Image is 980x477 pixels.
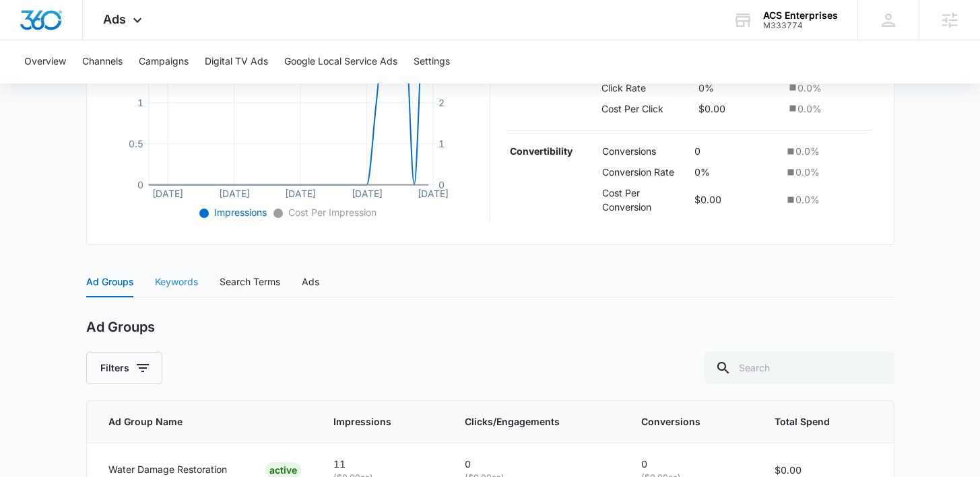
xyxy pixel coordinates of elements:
[24,40,66,83] button: Overview
[51,79,121,88] div: Domain Overview
[333,457,433,472] p: 11
[438,179,445,190] tspan: 0
[302,274,319,289] div: Ads
[86,274,133,289] div: Ad Groups
[438,138,445,149] tspan: 1
[510,145,573,157] strong: Convertibility
[152,187,183,198] tspan: [DATE]
[351,187,382,198] tspan: [DATE]
[220,274,280,289] div: Search Terms
[36,78,47,89] img: tab_domain_overview_orange.svg
[284,40,397,83] button: Google Local Service Ads
[599,182,691,217] td: Cost Per Conversion
[137,179,143,190] tspan: 0
[82,40,123,83] button: Channels
[438,97,445,108] tspan: 2
[103,12,126,26] span: Ads
[641,414,723,429] span: Conversions
[22,22,32,32] img: logo_orange.svg
[218,187,249,198] tspan: [DATE]
[695,77,783,98] td: 0%
[695,98,783,119] td: $0.00
[211,207,267,218] span: Impressions
[705,352,894,384] input: Search
[22,35,32,46] img: website_grey.svg
[787,81,869,95] div: 0.0 %
[35,35,148,46] div: Domain: [DOMAIN_NAME]
[598,77,695,98] td: Click Rate
[333,414,414,429] span: Impressions
[134,78,145,89] img: tab_keywords_by_traffic_grey.svg
[465,414,589,429] span: Clicks/Engagements
[86,319,155,336] h2: Ad Groups
[598,98,695,119] td: Cost Per Click
[155,274,198,289] div: Keywords
[128,138,143,149] tspan: 0.5
[108,414,282,429] span: Ad Group Name
[108,462,227,477] p: Water Damage Restoration
[785,144,869,158] div: 0.0 %
[691,161,781,182] td: 0%
[205,40,268,83] button: Digital TV Ads
[599,141,691,162] td: Conversions
[38,22,66,32] div: v 4.0.25
[465,457,609,472] p: 0
[285,187,316,198] tspan: [DATE]
[785,165,869,179] div: 0.0 %
[691,141,781,162] td: 0
[787,102,869,116] div: 0.0 %
[785,192,869,207] div: 0.0 %
[418,187,449,198] tspan: [DATE]
[763,10,838,21] div: account name
[691,182,781,217] td: $0.00
[599,161,691,182] td: Conversion Rate
[286,207,377,218] span: Cost Per Impression
[86,352,162,384] button: Filters
[139,40,189,83] button: Campaigns
[775,414,853,429] span: Total Spend
[137,97,143,108] tspan: 1
[763,21,838,30] div: account id
[414,40,450,83] button: Settings
[641,457,742,472] p: 0
[149,79,227,88] div: Keywords by Traffic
